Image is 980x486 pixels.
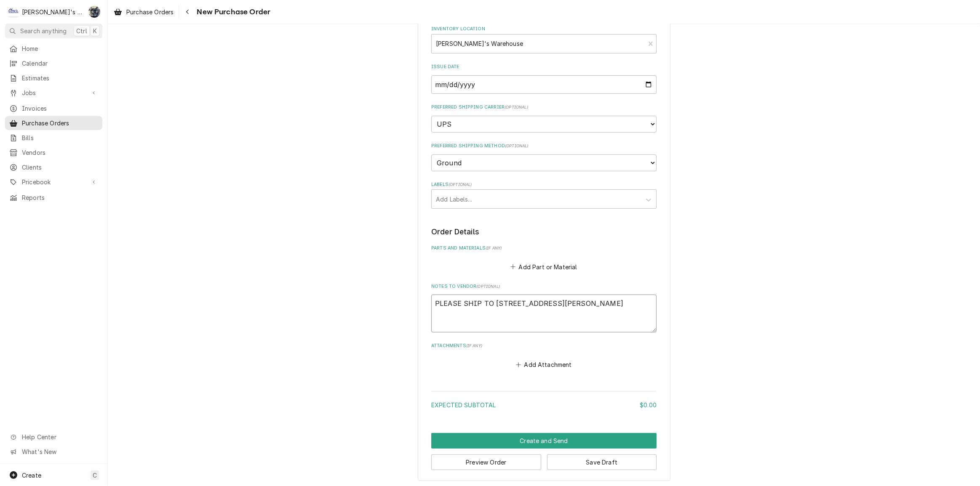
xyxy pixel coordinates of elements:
span: Vendors [22,148,98,157]
span: Clients [22,163,98,172]
span: Home [22,44,98,53]
span: What's New [22,447,97,456]
div: Sarah Bendele's Avatar [88,6,100,18]
button: Search anythingCtrlK [5,24,102,38]
div: Issue Date [431,64,657,93]
div: Expected Subtotal [431,401,657,409]
div: Parts and Materials [431,245,657,273]
a: Purchase Orders [110,5,177,19]
button: Navigate back [181,5,194,19]
span: ( optional ) [505,105,528,109]
div: SB [88,6,100,18]
span: Ctrl [76,27,87,35]
button: Create and Send [431,433,657,449]
div: $0.00 [640,401,657,409]
label: Attachments [431,343,657,349]
span: Reports [22,193,98,202]
span: ( optional ) [476,284,500,289]
span: Estimates [22,74,98,82]
span: ( if any ) [466,343,482,348]
div: Clay's Refrigeration's Avatar [8,6,19,18]
span: Pricebook [22,178,85,186]
a: Invoices [5,101,102,115]
label: Parts and Materials [431,245,657,252]
a: Estimates [5,71,102,85]
div: Inventory Location [431,26,657,53]
span: Search anything [20,27,67,35]
a: Calendar [5,56,102,70]
div: Amount Summary [431,388,657,415]
button: Save Draft [547,454,657,470]
div: Button Group Row [431,449,657,470]
label: Issue Date [431,64,657,70]
span: Jobs [22,88,85,97]
a: Go to Jobs [5,86,102,100]
button: Add Part or Material [509,261,579,273]
label: Notes to Vendor [431,283,657,290]
div: Button Group Row [431,433,657,449]
div: Notes to Vendor [431,283,657,332]
div: [PERSON_NAME]'s Refrigeration [22,8,84,16]
textarea: PLEASE SHIP TO [STREET_ADDRESS] [431,295,657,332]
div: Attachments [431,343,657,370]
div: Preferred Shipping Method [431,143,657,171]
span: Calendar [22,59,98,68]
a: Home [5,42,102,56]
span: Create [22,472,41,479]
a: Vendors [5,146,102,159]
span: New Purchase Order [194,6,270,18]
span: ( if any ) [486,246,502,250]
span: K [93,27,97,35]
span: Expected Subtotal [431,401,496,409]
a: Purchase Orders [5,116,102,130]
button: Preview Order [431,454,541,470]
a: Go to What's New [5,445,102,459]
span: Purchase Orders [22,119,98,127]
a: Go to Help Center [5,430,102,444]
a: Bills [5,131,102,145]
a: Reports [5,191,102,204]
input: yyyy-mm-dd [431,75,657,94]
div: Button Group [431,433,657,470]
a: Go to Pricebook [5,175,102,189]
span: ( optional ) [505,143,529,148]
div: Preferred Shipping Carrier [431,104,657,132]
span: Bills [22,133,98,142]
a: Clients [5,160,102,174]
div: C [8,6,19,18]
label: Inventory Location [431,26,657,32]
label: Labels [431,181,657,188]
button: Add Attachment [515,359,574,370]
label: Preferred Shipping Carrier [431,104,657,111]
label: Preferred Shipping Method [431,143,657,149]
span: Help Center [22,433,97,441]
span: Purchase Orders [126,8,174,16]
span: C [93,471,97,480]
span: ( optional ) [449,182,472,187]
span: Invoices [22,104,98,113]
legend: Order Details [431,226,657,237]
div: Labels [431,181,657,209]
